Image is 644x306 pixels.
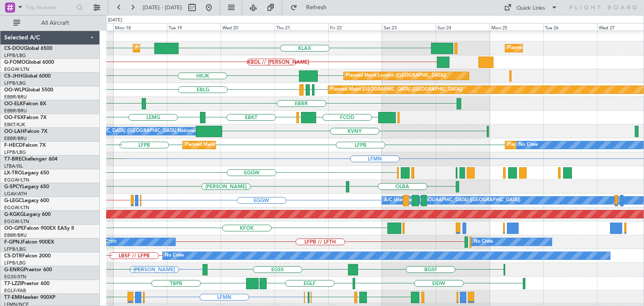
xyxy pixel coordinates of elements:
div: Quick Links [517,4,545,13]
a: LFPB/LBG [4,52,26,59]
a: G-FOMOGlobal 6000 [4,60,54,65]
span: LX-TRO [4,171,22,176]
a: EBBR/BRU [4,135,27,142]
span: CS-DOU [4,46,24,51]
a: EBBR/BRU [4,232,27,239]
div: [DATE] [108,17,122,24]
a: T7-LZZIPraetor 600 [4,281,49,286]
button: All Aircraft [9,16,91,30]
span: All Aircraft [22,20,88,26]
div: No Crew [97,236,117,248]
span: OO-WLP [4,88,25,93]
a: G-LEGCLegacy 600 [4,198,49,203]
input: Trip Number [26,1,74,14]
a: OO-WLPGlobal 5500 [4,88,53,93]
span: F-GPNJ [4,240,22,245]
a: EBKT/KJK [4,122,25,128]
span: OO-LAH [4,129,24,134]
div: Planned Maint London ([GEOGRAPHIC_DATA]) [346,70,446,82]
div: Sun 24 [436,23,489,31]
span: G-ENRG [4,267,24,272]
a: OO-ELKFalcon 8X [4,101,46,106]
a: G-ENRGPraetor 600 [4,267,52,272]
a: CS-DTRFalcon 2000 [4,254,51,259]
span: T7-BRE [4,157,21,162]
span: F-HECD [4,143,23,148]
div: Sat 23 [382,23,436,31]
button: Quick Links [500,1,562,14]
a: LFPB/LBG [4,149,26,156]
a: OO-GPEFalcon 900EX EASy II [4,226,74,231]
a: LFPB/LBG [4,80,26,86]
a: LFPB/LBG [4,246,26,252]
a: EGGW/LTN [4,218,29,225]
a: LTBA/ISL [4,163,23,169]
div: Owner [GEOGRAPHIC_DATA] ([GEOGRAPHIC_DATA] National) [62,125,197,137]
span: CS-JHH [4,74,22,79]
span: OO-ELK [4,101,23,106]
a: CS-JHHGlobal 6000 [4,74,51,79]
span: [DATE] - [DATE] [143,4,182,11]
a: F-GPNJFalcon 900EX [4,240,54,245]
span: G-SPCY [4,184,22,189]
a: G-KGKGLegacy 600 [4,212,51,217]
div: No Crew [519,139,538,151]
div: Planned Maint [GEOGRAPHIC_DATA] ([GEOGRAPHIC_DATA]) [135,42,267,54]
div: Planned Maint [GEOGRAPHIC_DATA] ([GEOGRAPHIC_DATA]) [185,139,317,151]
a: LGAV/ATH [4,191,27,197]
span: T7-LZZI [4,281,21,286]
a: EGGW/LTN [4,66,29,73]
span: Refresh [299,5,334,10]
button: Refresh [286,1,337,14]
a: G-SPCYLegacy 650 [4,184,49,189]
a: LX-TROLegacy 650 [4,171,49,176]
span: G-KGKG [4,212,24,217]
div: Fri 22 [328,23,382,31]
span: OO-FSX [4,115,23,120]
div: Tue 26 [543,23,597,31]
a: EBBR/BRU [4,108,27,114]
div: Mon 18 [113,23,167,31]
a: EGLF/FAB [4,288,26,294]
span: G-FOMO [4,60,26,65]
div: Planned Maint [GEOGRAPHIC_DATA] ([GEOGRAPHIC_DATA]) [507,42,639,54]
div: Wed 20 [221,23,274,31]
div: Mon 25 [490,23,543,31]
a: EGSS/STN [4,274,26,280]
div: Planned Maint [GEOGRAPHIC_DATA] ([GEOGRAPHIC_DATA]) [330,83,462,96]
a: T7-EMIHawker 900XP [4,295,55,300]
a: CS-DOUGlobal 6500 [4,46,52,51]
div: No Crew [474,236,493,248]
a: EGGW/LTN [4,205,29,211]
div: Thu 21 [275,23,328,31]
a: OO-LAHFalcon 7X [4,129,47,134]
a: EGGW/LTN [4,177,29,183]
span: CS-DTR [4,254,22,259]
div: A/C Unavailable [GEOGRAPHIC_DATA] ([GEOGRAPHIC_DATA]) [384,194,520,207]
a: EBBR/BRU [4,94,27,100]
a: LFPB/LBG [4,260,26,266]
div: Planned Maint [GEOGRAPHIC_DATA] ([GEOGRAPHIC_DATA]) [507,139,639,151]
span: OO-GPE [4,226,24,231]
span: T7-EMI [4,295,21,300]
div: No Crew [165,249,184,262]
a: F-HECDFalcon 7X [4,143,46,148]
span: G-LEGC [4,198,22,203]
a: T7-BREChallenger 604 [4,157,57,162]
a: OO-FSXFalcon 7X [4,115,47,120]
div: Tue 19 [167,23,221,31]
